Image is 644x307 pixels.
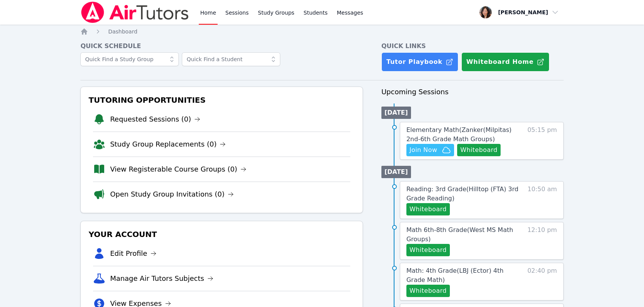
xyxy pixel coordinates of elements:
button: Join Now [406,144,454,156]
a: Math: 4th Grade(LBJ (Ector) 4th Grade Math) [406,266,519,285]
h4: Quick Schedule [80,42,363,51]
button: Whiteboard [406,285,450,297]
span: 05:15 pm [528,125,557,156]
span: 12:10 pm [528,225,557,256]
h3: Tutoring Opportunities [87,93,356,107]
span: 02:40 pm [528,266,557,297]
h3: Your Account [87,227,356,241]
a: Study Group Replacements (0) [110,139,226,150]
a: Open Study Group Invitations (0) [110,189,234,200]
span: Messages [337,9,363,17]
a: Math 6th-8th Grade(West MS Math Groups) [406,225,519,244]
span: 10:50 am [528,185,557,215]
h4: Quick Links [381,42,564,51]
li: [DATE] [381,166,411,178]
button: Whiteboard [457,144,501,156]
input: Quick Find a Student [182,52,280,66]
a: Edit Profile [110,248,156,259]
span: Reading: 3rd Grade ( Hilltop (FTA) 3rd Grade Reading ) [406,185,518,202]
a: Tutor Playbook [381,52,458,72]
a: Elementary Math(Zanker(Milpitas) 2nd-6th Grade Math Groups) [406,125,519,144]
span: Math: 4th Grade ( LBJ (Ector) 4th Grade Math ) [406,267,504,284]
a: Reading: 3rd Grade(Hilltop (FTA) 3rd Grade Reading) [406,185,519,203]
h3: Upcoming Sessions [381,87,564,97]
span: Join Now [409,145,437,155]
button: Whiteboard Home [461,52,549,72]
button: Whiteboard [406,203,450,215]
a: View Registerable Course Groups (0) [110,164,246,175]
span: Elementary Math ( Zanker(Milpitas) 2nd-6th Grade Math Groups ) [406,126,512,143]
a: Manage Air Tutors Subjects [110,273,213,284]
span: Math 6th-8th Grade ( West MS Math Groups ) [406,226,513,243]
nav: Breadcrumb [80,28,563,35]
img: Air Tutors [80,2,189,23]
button: Whiteboard [406,244,450,256]
span: Dashboard [108,28,137,35]
a: Requested Sessions (0) [110,114,200,125]
a: Dashboard [108,28,137,35]
input: Quick Find a Study Group [80,52,179,66]
li: [DATE] [381,107,411,119]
